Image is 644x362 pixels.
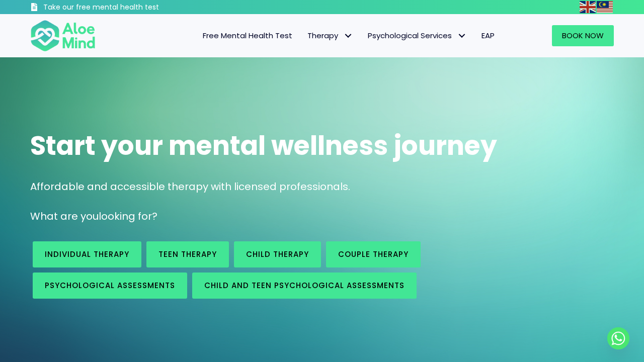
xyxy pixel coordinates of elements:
a: Psychological assessments [33,273,187,299]
a: Teen Therapy [146,241,229,267]
span: Therapy [307,30,353,41]
span: Couple therapy [338,249,409,259]
span: looking for? [99,209,157,223]
img: en [580,1,596,13]
a: Couple therapy [326,241,421,267]
span: Psychological assessments [45,280,175,291]
a: Child Therapy [234,241,321,267]
p: Affordable and accessible therapy with licensed professionals. [30,179,614,194]
a: English [580,1,597,13]
a: Book Now [552,25,614,46]
span: Psychological Services: submenu [454,29,469,43]
span: Book Now [562,30,604,41]
span: Child Therapy [246,249,309,259]
nav: Menu [109,25,502,46]
span: Teen Therapy [158,249,217,259]
a: Whatsapp [607,327,629,349]
a: Psychological ServicesPsychological Services: submenu [360,25,474,46]
span: Therapy: submenu [341,29,355,43]
span: Free Mental Health Test [203,30,292,41]
span: Psychological Services [368,30,466,41]
span: Start your mental wellness journey [30,127,497,164]
a: Free Mental Health Test [195,25,300,46]
a: Malay [597,1,614,13]
a: EAP [474,25,502,46]
span: EAP [481,30,495,41]
span: What are you [30,209,99,223]
a: Child and Teen Psychological assessments [192,273,417,299]
span: Individual therapy [45,249,129,259]
a: Take our free mental health test [30,3,213,14]
a: TherapyTherapy: submenu [300,25,360,46]
img: Aloe mind Logo [30,19,96,52]
h3: Take our free mental health test [43,3,213,13]
span: Child and Teen Psychological assessments [204,280,405,291]
a: Individual therapy [33,241,141,267]
img: ms [597,1,613,13]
